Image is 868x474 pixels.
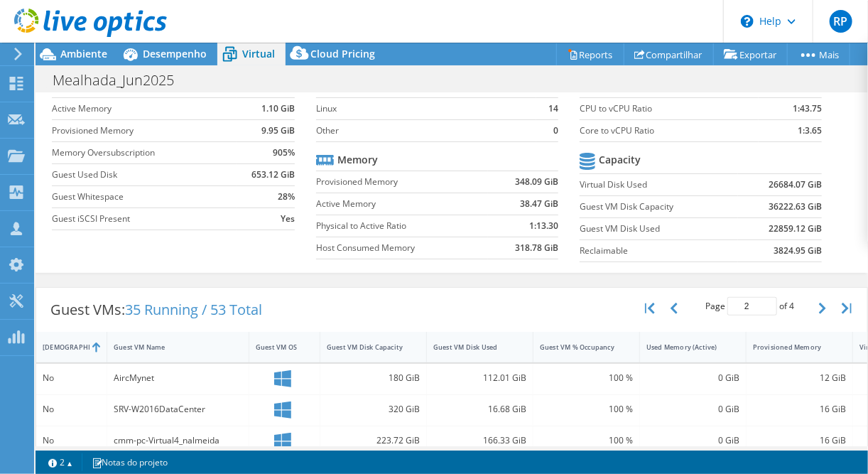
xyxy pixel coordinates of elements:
div: No [43,433,100,448]
label: Virtual Disk Used [580,178,738,192]
div: No [43,370,100,386]
div: 0 GiB [646,370,739,386]
div: 180 GiB [327,370,420,386]
b: 14 [548,102,558,116]
label: Core to vCPU Ratio [580,124,759,138]
div: 112.01 GiB [433,370,526,386]
div: Used Memory (Active) [646,343,722,352]
span: Ambiente [60,47,107,60]
input: jump to page [727,297,777,316]
div: 0 GiB [646,433,739,448]
span: 35 Running / 53 Total [125,300,262,319]
div: 100 % [540,402,633,417]
a: Exportar [713,43,788,65]
div: 16 GiB [753,433,846,448]
label: Provisioned Memory [316,175,488,189]
label: Other [316,124,536,138]
div: Provisioned Memory [753,343,829,352]
div: No [43,402,100,417]
span: 4 [789,300,794,312]
div: Guest VM OS [256,343,296,352]
label: Memory Oversubscription [52,146,236,160]
svg: \n [741,15,754,28]
b: 348.09 GiB [515,175,558,189]
b: 653.12 GiB [251,168,295,182]
label: Host Consumed Memory [316,241,488,255]
b: Yes [281,212,295,226]
div: Guest VMs: [36,288,276,332]
b: 318.78 GiB [515,241,558,255]
div: 320 GiB [327,402,420,417]
b: 28% [278,190,295,204]
span: Page of [705,297,794,316]
a: Reports [556,43,624,65]
b: 905% [273,146,295,160]
a: Mais [787,43,850,65]
b: 1:13.30 [529,219,558,233]
div: 16.68 GiB [433,402,526,417]
b: 1:43.75 [793,102,822,116]
b: 0 [553,124,558,138]
label: Physical to Active Ratio [316,219,488,233]
div: Guest VM % Occupancy [540,343,616,352]
span: RP [830,10,852,33]
b: 36222.63 GiB [769,200,822,214]
b: 22859.12 GiB [769,222,822,236]
b: 1.10 GiB [261,102,295,116]
b: Capacity [599,153,641,167]
label: Active Memory [52,102,236,116]
b: 1:3.65 [798,124,822,138]
label: Linux [316,102,536,116]
h1: Mealhada_Jun2025 [46,72,196,88]
div: 12 GiB [753,370,846,386]
div: 0 GiB [646,402,739,417]
div: Guest VM Name [114,343,225,352]
div: Guest VM Disk Capacity [327,343,403,352]
div: cmm-pc-Virtual4_nalmeida [114,433,242,448]
div: SRV-W2016DataCenter [114,402,242,417]
div: 223.72 GiB [327,433,420,448]
b: 3824.95 GiB [774,244,822,258]
b: 9.95 GiB [261,124,295,138]
div: 100 % [540,433,633,448]
label: Guest iSCSI Present [52,212,236,226]
b: Memory [337,153,378,167]
div: [DEMOGRAPHIC_DATA] [43,343,83,352]
label: Guest VM Disk Capacity [580,200,738,214]
span: Virtual [242,47,275,60]
div: 100 % [540,370,633,386]
div: Guest VM Disk Used [433,343,509,352]
b: 38.47 GiB [520,197,558,211]
label: Guest Whitespace [52,190,236,204]
a: Notas do projeto [82,453,178,471]
label: Guest VM Disk Used [580,222,738,236]
div: AircMynet [114,370,242,386]
a: Compartilhar [624,43,714,65]
label: CPU to vCPU Ratio [580,102,759,116]
a: 2 [38,453,82,471]
b: 26684.07 GiB [769,178,822,192]
span: Desempenho [143,47,207,60]
label: Reclaimable [580,244,738,258]
label: Provisioned Memory [52,124,236,138]
div: 16 GiB [753,402,846,417]
span: Cloud Pricing [310,47,375,60]
label: Guest Used Disk [52,168,236,182]
label: Active Memory [316,197,488,211]
div: 166.33 GiB [433,433,526,448]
